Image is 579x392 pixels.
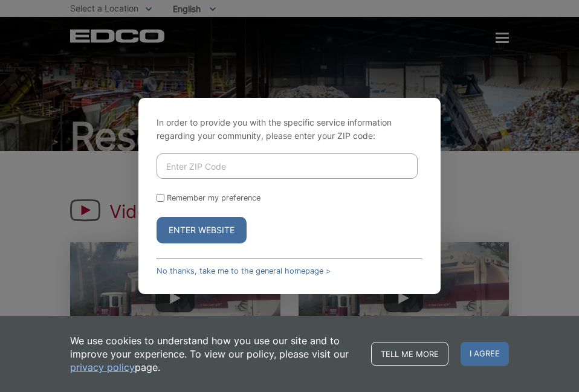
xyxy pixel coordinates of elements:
[461,342,509,366] span: I agree
[70,361,135,374] a: privacy policy
[371,342,448,366] a: Tell me more
[157,266,331,275] a: No thanks, take me to the general homepage >
[157,217,247,243] button: Enter Website
[167,193,260,202] label: Remember my preference
[157,116,422,143] p: In order to provide you with the specific service information regarding your community, please en...
[157,153,418,179] input: Enter ZIP Code
[70,334,359,374] p: We use cookies to understand how you use our site and to improve your experience. To view our pol...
